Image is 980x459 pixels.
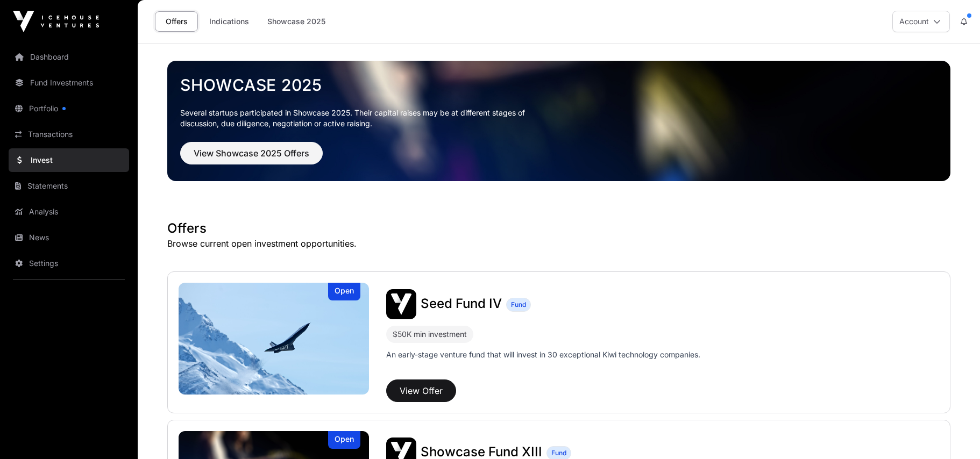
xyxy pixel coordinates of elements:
p: Several startups participated in Showcase 2025. Their capital raises may be at different stages o... [180,107,542,129]
a: News [9,226,129,249]
img: Seed Fund IV [386,289,416,319]
a: Offers [155,11,198,32]
p: Browse current open investment opportunities. [167,237,950,250]
div: Open [328,431,360,449]
a: Showcase 2025 [180,75,938,95]
button: View Offer [386,379,456,402]
span: Seed Fund IV [421,296,502,311]
div: Open [328,283,360,300]
button: Account [892,11,950,32]
a: Showcase 2025 [260,11,332,32]
a: Invest [9,148,129,172]
a: View Showcase 2025 Offers [180,153,323,163]
img: Showcase 2025 [167,61,950,181]
span: View Showcase 2025 Offers [194,147,309,160]
a: Statements [9,174,129,198]
a: Dashboard [9,45,129,69]
a: Transactions [9,123,129,146]
div: $50K min investment [393,328,467,341]
a: Analysis [9,200,129,224]
img: Icehouse Ventures Logo [13,11,99,32]
a: Seed Fund IV [421,297,502,311]
a: Indications [202,11,256,32]
button: View Showcase 2025 Offers [180,142,323,164]
a: Settings [9,252,129,275]
h1: Offers [167,220,950,237]
span: Fund [551,449,566,457]
span: Fund [511,300,526,309]
a: Seed Fund IVOpen [179,283,369,395]
a: Fund Investments [9,71,129,95]
p: An early-stage venture fund that will invest in 30 exceptional Kiwi technology companies. [386,349,700,360]
img: Seed Fund IV [179,283,369,395]
div: $50K min investment [386,326,473,343]
a: Portfolio [9,97,129,120]
iframe: Chat Widget [926,407,980,459]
